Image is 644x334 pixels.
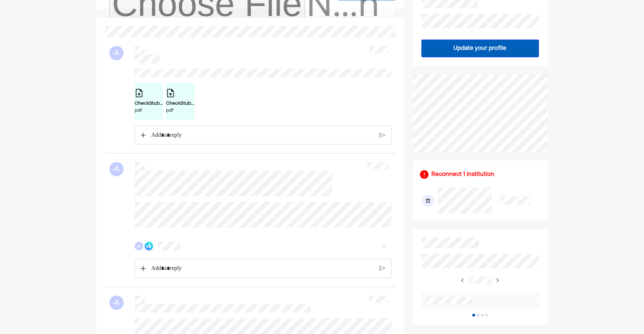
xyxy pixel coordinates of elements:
[494,277,500,283] img: right-arrow
[166,100,194,107] div: CheckStub.pdf 1.pdf
[460,277,466,283] img: right-arrow
[135,107,163,114] div: pdf
[135,242,143,250] div: JL
[147,126,378,145] div: Rich Text Editor. Editing area: main
[109,162,124,176] div: JL
[109,296,124,310] div: JL
[135,100,163,107] div: CheckStub.pdf.pdf
[166,107,194,114] div: pdf
[431,170,494,179] div: Reconnect 1 institution
[421,40,539,57] button: Update your profile
[109,46,124,60] div: JL
[147,259,378,278] div: Rich Text Editor. Editing area: main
